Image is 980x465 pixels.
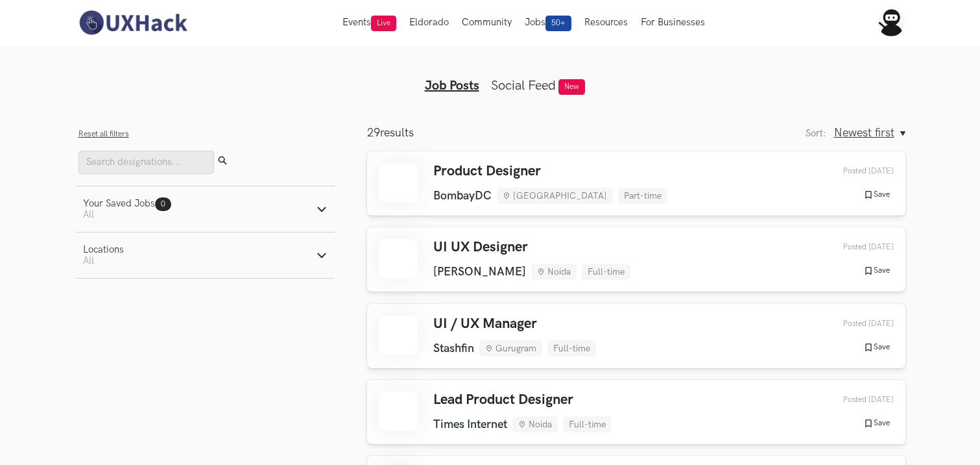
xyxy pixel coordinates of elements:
li: [PERSON_NAME] [433,266,526,279]
button: Your Saved Jobs0 All [75,186,335,232]
button: Save [859,418,894,429]
ul: Tabs Interface [241,57,739,94]
li: Times Internet [433,418,507,431]
div: Your Saved Jobs [83,198,171,209]
li: Noida [512,416,558,433]
div: 12th Aug [813,395,894,405]
button: Save [859,265,894,277]
button: LocationsAll [75,232,335,278]
span: 50+ [545,16,571,31]
a: Lead Product Designer Times Internet Noida Full-time Posted [DATE] Save [367,380,905,444]
p: results [367,126,414,140]
h3: Lead Product Designer [433,392,612,408]
a: Social Feed [491,78,556,94]
li: Stashfin [433,342,474,355]
li: [GEOGRAPHIC_DATA] [497,188,613,204]
div: 14th Aug [813,242,894,252]
label: Sort: [806,128,826,139]
a: UI / UX Manager Stashfin Gurugram Full-time Posted [DATE] Save [367,304,905,368]
li: Full-time [563,416,612,433]
img: UXHack-logo.png [75,9,191,36]
li: Noida [531,264,577,281]
button: Newest first, Sort: [834,126,905,140]
div: 20th Aug [813,166,894,176]
button: Save [859,189,894,201]
a: Product Designer BombayDC [GEOGRAPHIC_DATA] Part-time Posted [DATE] Save [367,151,905,216]
span: 0 [161,199,165,209]
div: 14th Aug [813,319,894,329]
input: Search [78,151,214,174]
span: 29 [367,126,380,140]
button: Save [859,342,894,353]
h3: UI / UX Manager [433,316,596,333]
h3: UI UX Designer [433,239,630,256]
span: Newest first [834,126,894,140]
span: All [83,255,94,266]
span: New [558,79,585,95]
li: BombayDC [433,189,492,203]
div: Locations [83,244,124,255]
img: Your profile pic [878,9,905,36]
h3: Product Designer [433,163,667,180]
span: All [83,209,94,220]
a: UI UX Designer [PERSON_NAME] Noida Full-time Posted [DATE] Save [367,227,905,292]
button: Reset all filters [78,129,129,139]
li: Full-time [547,340,596,357]
span: Live [371,16,396,31]
li: Gurugram [479,340,542,357]
li: Part-time [618,188,667,204]
a: Job Posts [425,78,479,94]
li: Full-time [582,264,630,281]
